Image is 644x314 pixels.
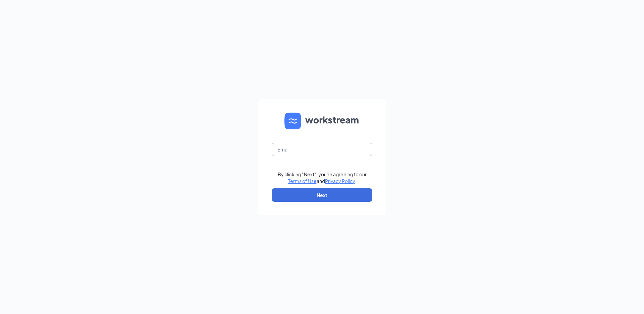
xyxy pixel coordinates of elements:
img: WS logo and Workstream text [284,113,360,129]
a: Terms of Use [288,178,317,184]
div: By clicking "Next", you're agreeing to our and . [278,171,367,184]
button: Next [272,188,372,202]
input: Email [272,143,372,156]
a: Privacy Policy [325,178,355,184]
